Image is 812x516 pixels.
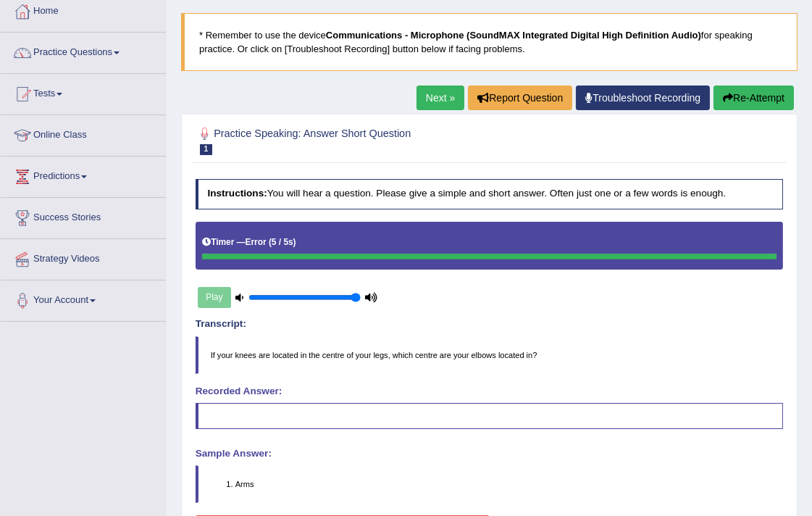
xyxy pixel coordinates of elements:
[576,86,710,110] a: Troubleshoot Recording
[1,33,166,69] a: Practice Questions
[181,13,798,71] blockquote: * Remember to use the device for speaking practice. Or click on [Troubleshoot Recording] button b...
[417,86,464,110] a: Next »
[713,86,794,110] button: Re-Attempt
[196,179,784,209] h4: You will hear a question. Please give a simple and short answer. Often just one or a few words is...
[200,144,213,155] span: 1
[269,237,272,247] b: (
[1,74,166,110] a: Tests
[196,125,560,155] h2: Practice Speaking: Answer Short Question
[196,449,784,459] h4: Sample Answer:
[293,237,296,247] b: )
[207,188,267,199] b: Instructions:
[326,30,701,41] b: Communications - Microphone (SoundMAX Integrated Digital High Definition Audio)
[196,336,784,374] blockquote: If your knees are located in the centre of your legs, which centre are your elbows located in?
[1,280,166,317] a: Your Account
[1,115,166,151] a: Online Class
[196,319,784,330] h4: Transcript:
[235,478,783,490] li: Arms
[272,237,293,247] b: 5 / 5s
[1,198,166,234] a: Success Stories
[468,86,572,110] button: Report Question
[246,237,267,247] b: Error
[202,238,296,247] h5: Timer —
[196,386,784,397] h4: Recorded Answer:
[1,239,166,275] a: Strategy Videos
[1,157,166,193] a: Predictions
